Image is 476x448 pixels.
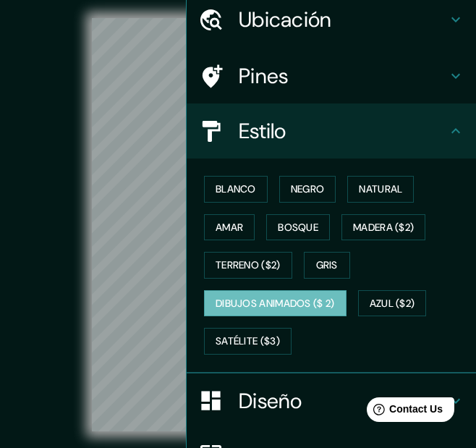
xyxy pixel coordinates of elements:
[216,219,243,237] font: Amar
[204,176,268,203] button: Blanco
[266,214,330,241] button: Bosque
[278,219,318,237] font: Bosque
[216,180,256,198] font: Blanco
[216,256,281,274] font: Terreno ($2)
[304,252,350,279] button: Gris
[239,7,447,33] h4: Ubicación
[347,392,460,432] iframe: Help widget launcher
[92,18,384,431] canvas: Mapa
[204,328,292,355] button: Satélite ($3)
[204,252,292,279] button: Terreno ($2)
[216,332,280,350] font: Satélite ($3)
[279,176,336,203] button: Negro
[187,48,476,103] div: Pines
[316,256,338,274] font: Gris
[216,295,335,313] font: Dibujos animados ($ 2)
[204,214,255,241] button: Amar
[370,295,415,313] font: Azul ($2)
[187,373,476,428] div: Diseño
[204,290,347,317] button: Dibujos animados ($ 2)
[239,118,447,144] h4: Estilo
[347,176,414,203] button: Natural
[359,180,402,198] font: Natural
[358,290,427,317] button: Azul ($2)
[239,63,447,89] h4: Pines
[291,180,325,198] font: Negro
[341,214,425,241] button: Madera ($2)
[239,388,447,414] h4: Diseño
[353,219,414,237] font: Madera ($2)
[187,103,476,159] div: Estilo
